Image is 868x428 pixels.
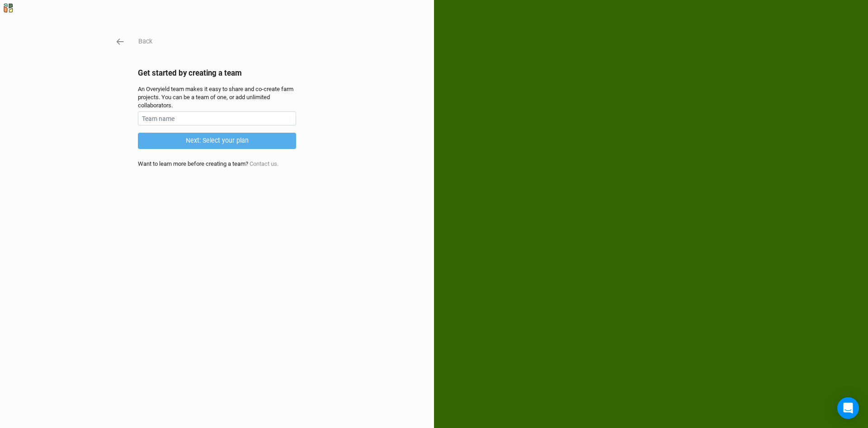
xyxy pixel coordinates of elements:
input: Team name [138,111,296,125]
h2: Get started by creating a team [138,68,296,77]
a: Contact us. [250,160,278,167]
div: Want to learn more before creating a team? [138,160,296,168]
button: Next: Select your plan [138,133,296,149]
button: Back [138,36,153,47]
div: An Overyield team makes it easy to share and co-create farm projects. You can be a team of one, o... [138,85,296,110]
div: Open Intercom Messenger [837,397,859,419]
